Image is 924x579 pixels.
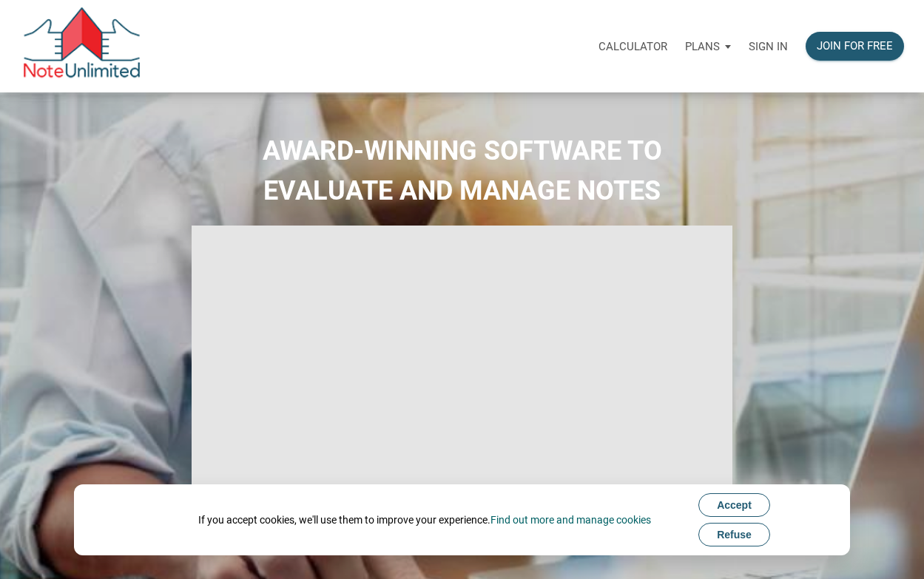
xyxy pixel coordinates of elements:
[698,493,770,517] button: Accept
[11,131,913,211] h2: AWARD-WINNING SOFTWARE TO EVALUATE AND MANAGE NOTES
[192,226,732,529] iframe: NoteUnlimited
[817,38,893,55] div: Join for free
[198,512,651,527] div: If you accept cookies, we'll use them to improve your experience.
[598,40,667,53] p: Calculator
[797,23,913,70] a: Join for free
[717,529,752,541] span: Refuse
[676,23,740,70] a: Plans
[717,499,752,511] span: Accept
[590,23,676,70] a: Calculator
[749,40,788,53] p: Sign in
[490,514,651,526] a: Find out more and manage cookies
[676,24,740,69] button: Plans
[685,40,720,53] p: Plans
[806,32,904,61] button: Join for free
[740,23,797,70] a: Sign in
[698,523,770,546] button: Refuse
